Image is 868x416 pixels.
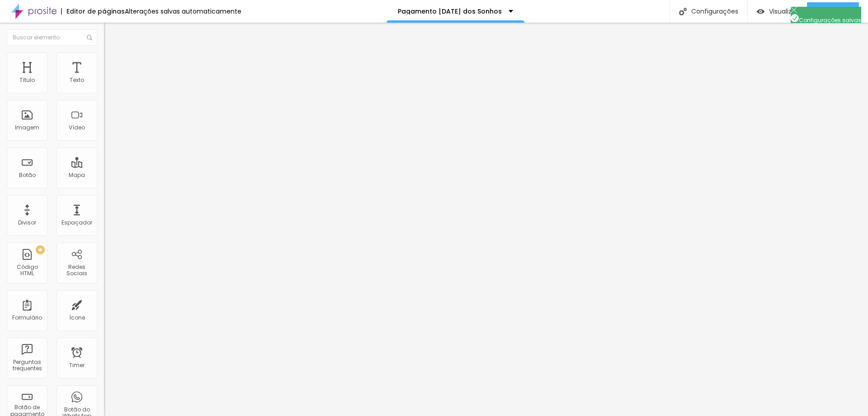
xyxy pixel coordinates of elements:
div: Espaçador [61,220,92,226]
p: Pagamento [DATE] dos Sonhos [398,8,502,14]
img: Icone [87,35,92,40]
img: view-1.svg [757,8,764,15]
img: Icone [791,7,797,13]
div: Ícone [69,315,85,321]
div: Editor de páginas [61,8,125,14]
div: Timer [69,362,85,368]
div: Texto [70,77,84,83]
div: Título [19,77,35,83]
div: Formulário [12,315,42,321]
span: Configurações salvas [791,16,861,24]
div: Botão [19,172,36,178]
div: Perguntas frequentes [9,359,45,372]
div: Alterações salvas automaticamente [125,8,241,14]
img: Icone [679,8,687,15]
div: Redes Sociais [59,264,94,277]
input: Buscar elemento [7,29,97,46]
img: Icone [791,14,799,22]
iframe: Editor [104,23,868,416]
div: Divisor [18,220,36,226]
button: Publicar [807,2,859,20]
div: Mapa [69,172,85,178]
button: Visualizar [748,2,807,20]
span: Visualizar [769,8,798,15]
div: Imagem [15,124,39,131]
div: Código HTML [9,264,45,277]
div: Vídeo [69,124,85,131]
